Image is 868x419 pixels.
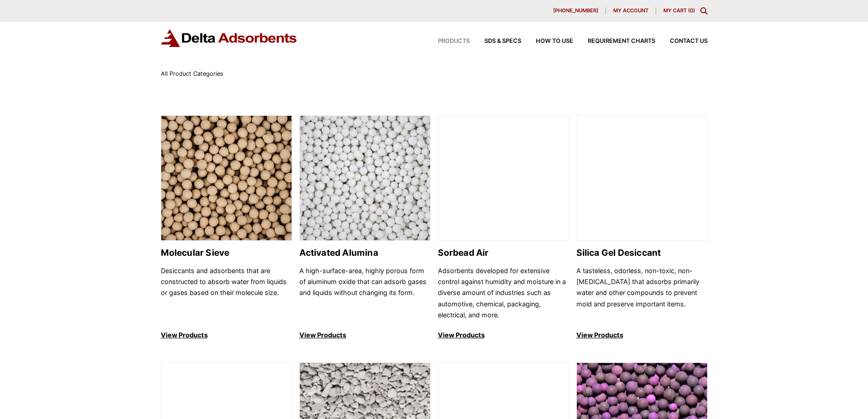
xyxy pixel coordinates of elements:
div: Toggle Modal Content [700,7,708,15]
span: Contact Us [670,38,708,44]
span: My account [613,8,648,13]
img: Sorbead Air [438,116,569,241]
a: SDS & SPECS [470,38,521,44]
h2: Activated Alumina [299,248,431,258]
p: Desiccants and adsorbents that are constructed to absorb water from liquids or gases based on the... [161,265,292,321]
span: How to Use [536,38,573,44]
a: Sorbead Air Sorbead Air Adsorbents developed for extensive control against humidity and moisture ... [438,115,569,341]
img: Activated Alumina [300,116,430,241]
a: Activated Alumina Activated Alumina A high-surface-area, highly porous form of aluminum oxide tha... [299,115,431,341]
img: Molecular Sieve [161,116,292,241]
span: All Product Categories [161,70,223,77]
a: Contact Us [655,38,708,44]
span: Products [438,38,470,44]
p: Adsorbents developed for extensive control against humidity and moisture in a diverse amount of i... [438,265,569,321]
h2: Silica Gel Desiccant [576,248,708,258]
h2: Molecular Sieve [161,248,292,258]
a: Silica Gel Desiccant Silica Gel Desiccant A tasteless, odorless, non-toxic, non-[MEDICAL_DATA] th... [576,115,708,341]
h2: Sorbead Air [438,248,569,258]
p: View Products [576,330,708,341]
span: 0 [690,7,693,14]
a: [PHONE_NUMBER] [546,7,606,15]
a: My Cart (0) [663,7,695,14]
img: Silica Gel Desiccant [577,116,707,241]
a: Requirement Charts [573,38,655,44]
span: SDS & SPECS [484,38,521,44]
img: Delta Adsorbents [161,29,298,47]
span: Requirement Charts [588,38,655,44]
a: How to Use [521,38,573,44]
a: My account [606,7,656,15]
p: View Products [161,330,292,341]
p: View Products [299,330,431,341]
span: [PHONE_NUMBER] [553,8,598,13]
a: Products [423,38,470,44]
p: View Products [438,330,569,341]
p: A tasteless, odorless, non-toxic, non-[MEDICAL_DATA] that adsorbs primarily water and other compo... [576,265,708,321]
p: A high-surface-area, highly porous form of aluminum oxide that can adsorb gases and liquids witho... [299,265,431,321]
a: Molecular Sieve Molecular Sieve Desiccants and adsorbents that are constructed to absorb water fr... [161,115,292,341]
